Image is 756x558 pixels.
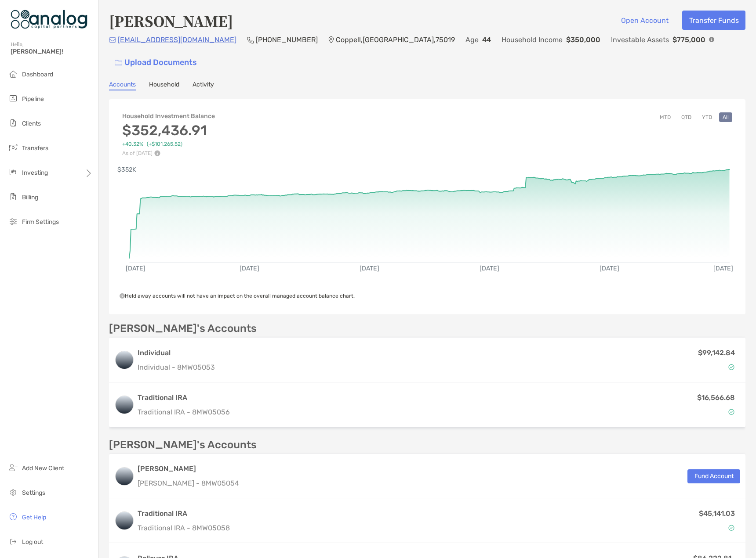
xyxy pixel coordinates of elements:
[482,34,491,45] p: 44
[247,36,254,43] img: Phone Icon
[138,464,239,474] h3: [PERSON_NAME]
[8,487,18,497] img: settings icon
[697,392,735,403] p: $16,566.68
[22,120,41,127] span: Clients
[138,362,215,373] p: Individual - 8MW05053
[656,112,674,122] button: MTD
[22,489,45,497] span: Settings
[138,407,230,418] p: Traditional IRA - 8MW05056
[8,167,18,177] img: investing icon
[115,60,122,66] img: button icon
[11,4,87,35] img: Zoe Logo
[8,191,18,202] img: billing icon
[480,265,500,272] text: [DATE]
[122,122,215,139] h3: $352,436.91
[698,112,716,122] button: YTD
[109,81,136,90] a: Accounts
[22,514,46,521] span: Get Help
[698,347,735,358] p: $99,142.84
[22,218,59,226] span: Firm Settings
[147,141,182,148] span: (+$101,265.52)
[22,71,53,78] span: Dashboard
[502,34,563,45] p: Household Income
[8,216,18,227] img: firm-settings icon
[116,351,133,369] img: logo account
[109,439,257,450] p: [PERSON_NAME]'s Accounts
[600,265,620,272] text: [DATE]
[117,166,136,173] text: $352K
[122,150,215,156] p: As of [DATE]
[728,525,734,531] img: Account Status icon
[109,11,233,31] h4: [PERSON_NAME]
[118,34,236,45] p: [EMAIL_ADDRESS][DOMAIN_NAME]
[116,468,133,485] img: logo account
[22,144,48,152] span: Transfers
[149,81,179,90] a: Household
[8,462,18,473] img: add_new_client icon
[256,34,318,45] p: [PHONE_NUMBER]
[682,11,745,30] button: Transfer Funds
[116,396,133,414] img: logo account
[22,538,43,546] span: Log out
[611,34,669,45] p: Investable Assets
[8,118,18,128] img: clients icon
[719,112,732,122] button: All
[465,34,479,45] p: Age
[709,37,714,42] img: Info Icon
[8,93,18,104] img: pipeline icon
[138,522,230,533] p: Traditional IRA - 8MW05058
[138,478,239,489] p: [PERSON_NAME] - 8MW05054
[193,81,214,90] a: Activity
[714,265,734,272] text: [DATE]
[672,34,705,45] p: $775,000
[22,464,64,472] span: Add New Client
[614,11,675,30] button: Open Account
[11,48,93,55] span: [PERSON_NAME]!
[699,508,735,519] p: $45,141.03
[728,409,734,415] img: Account Status icon
[328,36,334,43] img: Location Icon
[126,265,145,272] text: [DATE]
[109,37,116,43] img: Email Icon
[8,68,18,79] img: dashboard icon
[678,112,695,122] button: QTD
[8,142,18,153] img: transfers icon
[122,112,215,120] h4: Household Investment Balance
[8,536,18,547] img: logout icon
[360,265,380,272] text: [DATE]
[154,150,160,156] img: Performance Info
[120,293,355,299] span: Held away accounts will not have an impact on the overall managed account balance chart.
[22,95,44,103] span: Pipeline
[22,169,48,176] span: Investing
[122,141,143,148] span: +40.32%
[138,348,215,358] h3: Individual
[728,364,734,370] img: Account Status icon
[566,34,600,45] p: $350,000
[138,508,230,519] h3: Traditional IRA
[687,469,740,483] button: Fund Account
[116,512,133,529] img: logo account
[8,511,18,522] img: get-help icon
[336,34,455,45] p: Coppell , [GEOGRAPHIC_DATA] , 75019
[240,265,259,272] text: [DATE]
[109,53,203,72] a: Upload Documents
[22,194,38,201] span: Billing
[109,323,257,334] p: [PERSON_NAME]'s Accounts
[138,392,230,403] h3: Traditional IRA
